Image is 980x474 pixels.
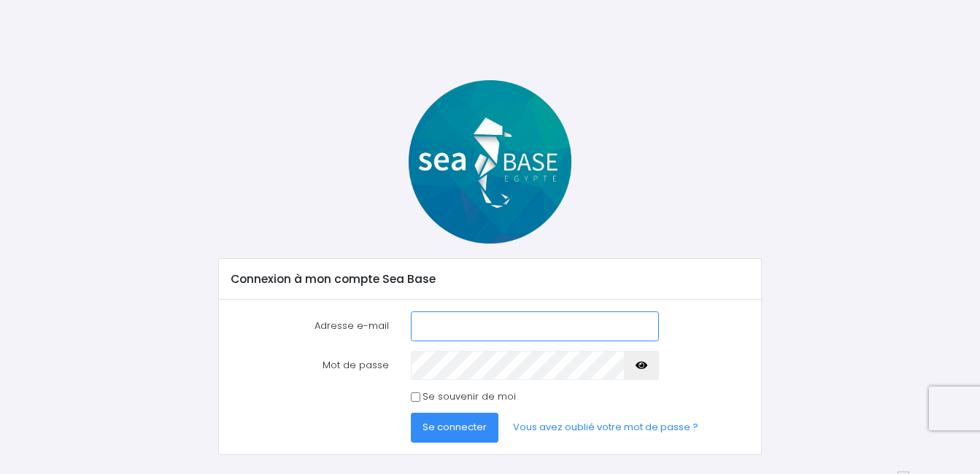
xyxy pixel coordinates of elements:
div: Connexion à mon compte Sea Base [219,259,761,300]
label: Mot de passe [220,351,400,380]
span: Se connecter [423,420,487,434]
label: Se souvenir de moi [423,389,516,404]
button: Se connecter [411,413,498,442]
label: Adresse e-mail [220,311,400,341]
a: Vous avez oublié votre mot de passe ? [501,413,710,442]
